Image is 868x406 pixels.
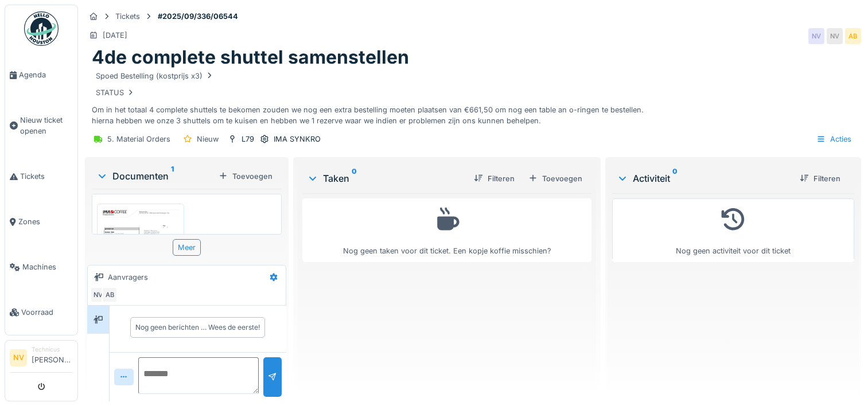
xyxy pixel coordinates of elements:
div: Toevoegen [524,171,587,186]
div: NV [827,28,843,44]
div: Activiteit [617,171,791,185]
img: Badge_color-CXgf-gQk.svg [24,11,59,46]
a: Zones [5,199,77,244]
span: Machines [22,261,73,272]
div: AB [102,287,118,303]
div: STATUS [96,87,135,98]
sup: 0 [672,171,678,185]
a: Tickets [5,154,77,199]
span: Agenda [19,69,73,80]
div: Acties [811,131,857,147]
div: Aanvragers [108,272,148,283]
div: Technicus [32,345,73,354]
span: Tickets [20,171,73,182]
a: NV Technicus[PERSON_NAME] [10,345,73,373]
span: Voorraad [21,307,73,318]
a: Nieuw ticket openen [5,97,77,154]
span: Nieuw ticket openen [20,115,73,136]
div: AB [845,28,861,44]
a: Agenda [5,52,77,97]
div: Tickets [115,11,140,22]
li: NV [10,349,27,366]
a: Voorraad [5,290,77,335]
div: 5. Material Orders [107,134,170,145]
a: Machines [5,244,77,290]
div: Spoed Bestelling (kostprijs x3) [96,71,214,81]
div: NV [90,287,106,303]
div: Toevoegen [214,169,277,184]
div: Filteren [469,171,519,186]
div: IMA SYNKRO [274,134,321,145]
div: Taken [307,171,465,185]
h1: 4de complete shuttel samenstellen [92,46,409,68]
li: [PERSON_NAME] [32,345,73,370]
div: Nieuw [197,134,219,145]
div: Documenten [96,169,214,183]
div: NV [808,28,824,44]
div: Filteren [795,171,845,186]
sup: 1 [171,169,174,183]
div: Nog geen taken voor dit ticket. Een kopje koffie misschien? [310,204,584,257]
img: 4w19vjfbqrljh8ddi39r40ceolzd [100,206,181,322]
div: Om in het totaal 4 complete shuttels te bekomen zouden we nog een extra bestelling moeten plaatse... [92,69,854,127]
div: L79 [242,134,254,145]
div: Meer [173,239,201,256]
strong: #2025/09/336/06544 [153,11,243,22]
sup: 0 [352,171,357,185]
div: Nog geen berichten … Wees de eerste! [135,322,260,333]
div: Nog geen activiteit voor dit ticket [620,204,847,257]
span: Zones [18,216,73,227]
div: [DATE] [103,30,127,41]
